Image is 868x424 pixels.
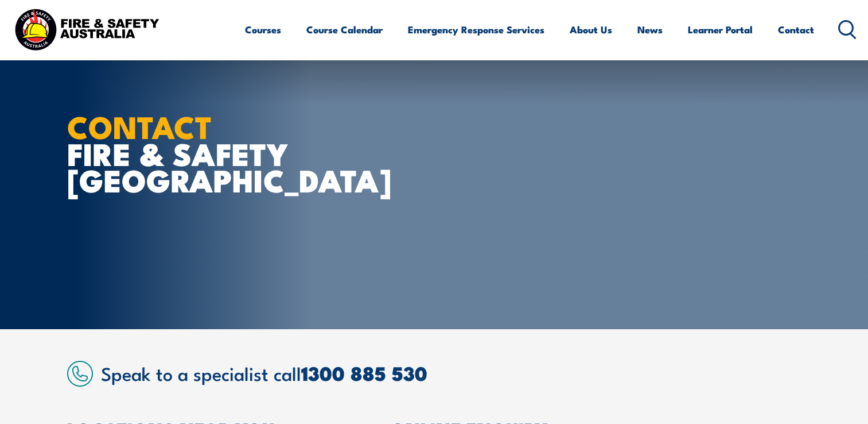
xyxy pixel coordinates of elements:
[570,14,612,45] a: About Us
[67,113,351,193] h1: FIRE & SAFETY [GEOGRAPHIC_DATA]
[408,14,544,45] a: Emergency Response Services
[306,14,383,45] a: Course Calendar
[778,14,814,45] a: Contact
[301,357,427,388] a: 1300 885 530
[101,363,801,383] h2: Speak to a specialist call
[637,14,663,45] a: News
[688,14,753,45] a: Learner Portal
[67,102,212,149] strong: CONTACT
[245,14,281,45] a: Courses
